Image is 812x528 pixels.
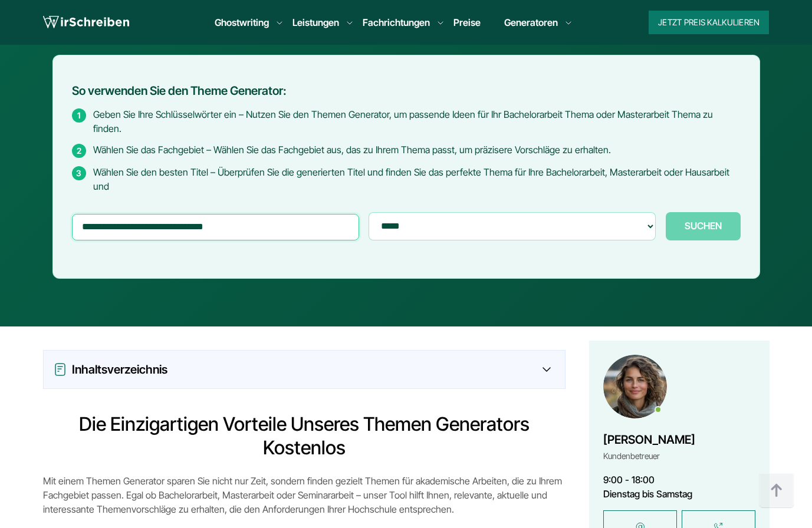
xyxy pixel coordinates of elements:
[72,144,86,158] span: 2
[72,108,86,123] span: 1
[603,449,695,463] div: Kundenbetreuer
[603,473,755,487] div: 9:00 - 18:00
[453,16,481,28] a: Preise
[72,165,741,193] li: Wählen Sie den besten Titel – Überprüfen Sie die generierten Titel und finden Sie das perfekte Th...
[292,15,339,29] a: Leistungen
[685,220,722,231] span: SUCHEN
[603,487,755,501] div: Dienstag bis Samstag
[43,474,566,516] p: Mit einem Themen Generator sparen Sie nicht nur Zeit, sondern finden gezielt Themen für akademisc...
[72,166,86,180] span: 3
[43,412,566,460] h2: Die einzigartigen Vorteile unseres Themen Generators kostenlos
[603,430,695,449] div: [PERSON_NAME]
[649,11,769,34] button: Jetzt Preis kalkulieren
[215,15,269,29] a: Ghostwriting
[43,14,129,31] img: logo wirschreiben
[72,84,741,98] h2: So verwenden Sie den Theme Generator:
[72,143,741,158] li: Wählen Sie das Fachgebiet – Wählen Sie das Fachgebiet aus, das zu Ihrem Thema passt, um präzisere...
[504,15,558,29] a: Generatoren
[72,107,741,136] li: Geben Sie Ihre Schlüsselwörter ein – Nutzen Sie den Themen Generator, um passende Ideen für Ihr B...
[53,360,555,379] div: Inhaltsverzeichnis
[363,15,430,29] a: Fachrichtungen
[666,212,741,240] button: SUCHEN
[603,355,667,418] img: Maria Kaufman
[759,473,794,509] img: button top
